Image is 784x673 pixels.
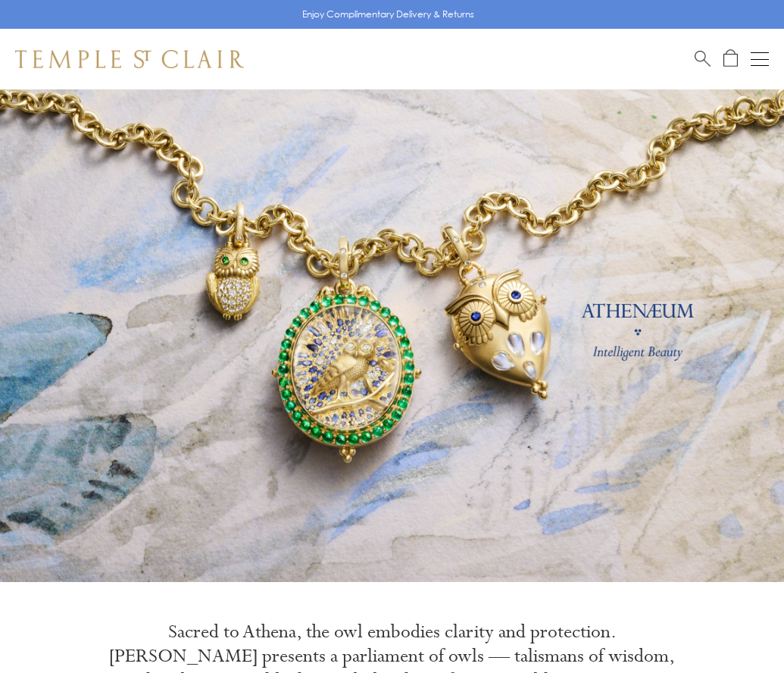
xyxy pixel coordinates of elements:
img: Temple St. Clair [15,50,244,68]
a: Open Shopping Bag [723,49,738,68]
a: Search [695,49,711,68]
button: Open navigation [751,50,769,68]
p: Enjoy Complimentary Delivery & Returns [302,7,474,22]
